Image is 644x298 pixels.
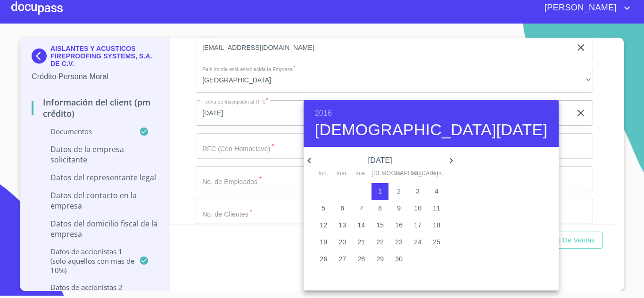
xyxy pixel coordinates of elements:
p: 7 [359,203,363,213]
button: 2016 [315,107,332,120]
button: 11 [428,200,445,217]
p: 28 [357,254,365,264]
button: 22 [372,234,388,251]
p: 12 [320,220,327,230]
button: 18 [428,217,445,234]
p: 18 [433,220,440,230]
span: mar. [334,169,351,178]
p: 16 [395,220,403,230]
span: mié. [353,169,370,178]
p: 22 [376,237,384,247]
button: 12 [315,217,332,234]
p: 23 [395,237,403,247]
span: vie. [390,169,407,178]
button: 25 [428,234,445,251]
p: 11 [433,203,440,213]
button: 15 [372,217,388,234]
button: 29 [372,251,388,268]
p: 6 [340,203,344,213]
p: 13 [339,220,346,230]
button: 1 [372,183,388,200]
p: 9 [397,203,401,213]
p: 19 [320,237,327,247]
p: 29 [376,254,384,264]
p: 2 [397,186,401,196]
button: 30 [390,251,407,268]
button: 28 [353,251,370,268]
button: 9 [390,200,407,217]
p: 17 [414,220,421,230]
p: 26 [320,254,327,264]
button: 10 [409,200,426,217]
span: lun. [315,169,332,178]
button: 23 [390,234,407,251]
p: 4 [435,186,438,196]
p: 20 [339,237,346,247]
p: 1 [378,186,382,196]
button: 19 [315,234,332,251]
button: 21 [353,234,370,251]
button: 5 [315,200,332,217]
span: sáb. [409,169,426,178]
button: 7 [353,200,370,217]
button: 14 [353,217,370,234]
button: 27 [334,251,351,268]
button: 6 [334,200,351,217]
button: 8 [372,200,388,217]
button: 2 [390,183,407,200]
span: [DEMOGRAPHIC_DATA]. [372,169,388,178]
p: [DATE] [315,155,446,166]
p: 25 [433,237,440,247]
p: 14 [357,220,365,230]
p: 15 [376,220,384,230]
p: 24 [414,237,421,247]
p: 5 [322,203,325,213]
p: 8 [378,203,382,213]
button: 3 [409,183,426,200]
button: 20 [334,234,351,251]
button: 24 [409,234,426,251]
span: dom. [428,169,445,178]
p: 27 [339,254,346,264]
button: 26 [315,251,332,268]
p: 3 [416,186,420,196]
button: 16 [390,217,407,234]
button: 17 [409,217,426,234]
button: 13 [334,217,351,234]
button: [DEMOGRAPHIC_DATA][DATE] [315,120,547,140]
p: 21 [357,237,365,247]
p: 30 [395,254,403,264]
button: 4 [428,183,445,200]
p: 10 [414,203,421,213]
